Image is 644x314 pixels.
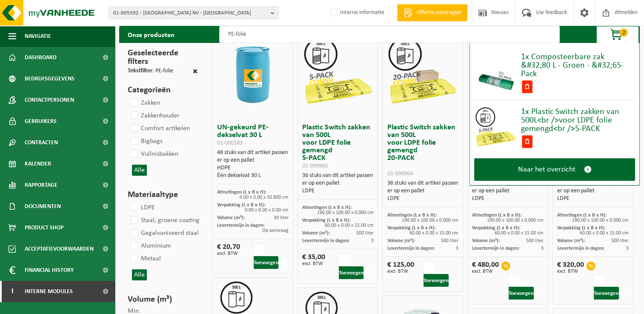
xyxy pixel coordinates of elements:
[397,4,467,21] a: Offerte aanvragen
[557,195,629,203] div: LDPE
[387,226,435,231] span: Verpakking (L x B x H):
[9,281,16,302] span: I
[387,238,415,243] span: Volume (m³):
[456,246,458,251] span: 3
[526,238,544,243] span: 500 liter
[472,226,520,231] span: Verpakking (L x B x H):
[25,174,57,196] span: Rapportage
[611,238,629,243] span: 500 liter
[217,140,243,146] span: 01-000243
[25,111,57,132] span: Gebruikers
[593,274,604,287] input: 1
[557,246,604,251] span: Levertermijn in dagen:
[518,165,575,174] span: Naar het overzicht
[441,238,458,243] span: 500 liter
[254,256,279,269] button: Toevoegen
[339,266,364,279] button: Toevoegen
[487,218,544,223] span: 190.00 x 100.00 x 0.000 cm
[557,180,629,203] div: 50 stuks van dit artikel passen er op een pallet
[128,84,197,97] h3: Categorieën
[217,190,266,195] span: Afmetingen (L x B x H):
[387,261,414,274] div: € 125,00
[324,223,373,228] span: 60.00 x 0.00 x 15.00 cm
[113,7,267,20] span: 01-005592 - [GEOGRAPHIC_DATA] NV - [GEOGRAPHIC_DATA]
[472,195,544,203] div: LDPE
[302,172,374,195] div: 36 stuks van dit artikel passen er op een pallet
[25,132,58,153] span: Contracten
[25,238,94,260] span: Acceptatievoorwaarden
[557,261,584,274] div: € 320,00
[25,260,74,281] span: Financial History
[128,293,197,306] h3: Volume (m³)
[25,196,61,217] span: Documenten
[302,187,374,195] div: LDPE
[387,124,458,177] h3: Plastic Switch zakken van 500L voor LDPE folie gemengd 20-PACK
[25,153,51,174] span: Kalender
[129,252,161,265] label: Metaal
[302,261,325,266] span: excl. BTW
[626,246,629,251] span: 3
[557,269,584,274] span: excl. BTW
[132,269,147,280] button: Alle
[541,246,544,251] span: 3
[472,261,499,274] div: € 480,00
[217,223,264,228] span: Levertermijn in dagen:
[25,47,57,68] span: Dashboard
[129,135,163,148] label: Bigbags
[25,281,73,302] span: Interne modules
[580,231,629,236] span: 60.00 x 0.00 x 15.00 cm
[129,227,199,240] label: Gegalvaniseerd staal
[25,68,74,89] span: Bedrijfsgegevens
[474,158,635,181] a: Naar het overzicht
[415,9,463,17] span: Offerte aanvragen
[521,53,635,78] div: 1x Composteerbare zak &#32;80 L - Groen - &#32;65-Pack
[472,269,499,274] span: excl. BTW
[474,106,517,148] img: 01-999963
[302,238,349,243] span: Levertermijn in dagen:
[217,203,265,208] span: Verpakking (L x B x H):
[25,89,74,111] span: Contactpersonen
[387,171,412,177] span: 01-999964
[129,214,200,227] label: Staal, groene coating
[119,26,183,43] h2: Onze producten
[509,287,534,300] button: Toevoegen
[338,254,349,266] input: 1
[557,213,607,218] span: Afmetingen (L x B x H):
[274,215,289,220] span: 30 liter
[472,213,521,218] span: Afmetingen (L x B x H):
[387,269,414,274] span: excl. BTW
[217,149,289,180] div: 48 stuks van dit artikel passen er op een pallet
[423,261,433,274] input: 1
[302,163,328,169] span: 01-999963
[129,109,180,122] label: Zakkenhouder
[302,124,374,170] h3: Plastic Switch zakken van 500L voor LDPE folie gemengd 5-PACK
[217,124,289,147] h3: UN-gekeurd PE-dekselvat 30 L
[371,238,373,243] span: 3
[521,108,635,133] div: 1x Plastic Switch zakken van 500L<br />voor LDPE folie gemengd<br />5-PACK
[495,231,544,236] span: 60.00 x 0.00 x 15.00 cm
[596,26,639,43] button: 2
[409,231,458,236] span: 60.00 x 0.00 x 15.00 cm
[25,217,63,238] span: Product Shop
[129,148,178,160] label: Vuilnisbakken
[132,165,147,176] button: Alle
[302,231,330,236] span: Volume (m³):
[217,164,289,172] div: HDPE
[387,213,436,218] span: Afmetingen (L x B x H):
[472,246,519,251] span: Levertermijn in dagen:
[253,243,263,256] input: 1
[245,208,289,213] span: 0.00 x 0.00 x 0.00 cm
[557,238,585,243] span: Volume (m³):
[129,122,190,135] label: Comfort artikelen
[387,180,458,203] div: 36 stuks van dit artikel passen er op een pallet
[302,34,374,107] img: 01-999963
[328,6,384,19] label: Interne informatie
[129,201,155,214] label: LDPE
[128,68,173,75] div: : PE-folie
[129,240,171,252] label: Aluminium
[387,246,434,251] span: Levertermijn in dagen:
[128,68,152,74] span: Tekstfilter
[128,188,197,201] h3: Materiaaltype
[472,180,544,203] div: 50 stuks van dit artikel passen er op een pallet
[302,254,325,266] div: € 35,00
